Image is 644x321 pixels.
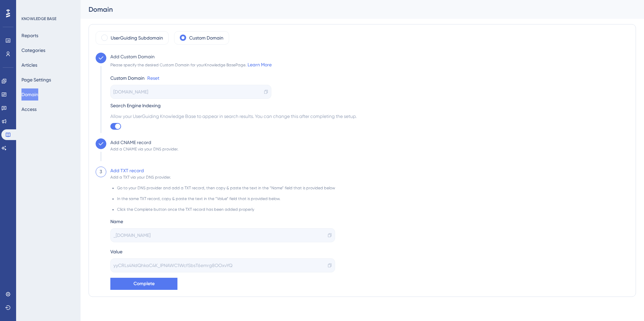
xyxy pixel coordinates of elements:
div: Name [110,217,335,226]
span: _[DOMAIN_NAME] [113,231,151,239]
div: Add Custom Domain [110,53,155,61]
a: Reset [147,74,159,82]
span: Complete [133,280,155,288]
button: Page Settings [21,74,51,86]
li: Go to your DNS provider and add a TXT record, then copy & paste the text in the “Name” field that... [117,185,335,196]
div: Domain [89,5,619,14]
div: Add CNAME record [110,138,151,146]
button: Articles [21,59,37,71]
div: KNOWLEDGE BASE [21,16,56,21]
button: Reports [21,29,38,42]
div: Add a TXT via your DNS provider. [110,175,171,180]
div: Value [110,248,335,256]
div: 3 [100,168,102,176]
label: Custom Domain [189,34,223,42]
a: Learn More [248,62,272,67]
div: Add TXT record [110,167,144,175]
button: Categories [21,44,45,56]
div: Custom Domain [110,74,145,82]
div: Please specify the desired Custom Domain for your Knowledge Base Page. [110,61,272,69]
div: Add a CNAME via your DNS provider. [110,146,178,152]
button: Complete [110,278,177,290]
span: Allow your UserGuiding Knowledge Base to appear in search results. You can change this after comp... [110,112,357,120]
span: yyCRLs4NdQhkaC4K_IPNAWC1WcfSbsT6emrg8OOxvYQ [113,261,232,269]
button: Domain [21,88,38,101]
span: [DOMAIN_NAME] [113,88,148,96]
li: In the same TXT record, copy & paste the text in the “Value” field that is provided below. [117,196,335,207]
label: UserGuiding Subdomain [111,34,163,42]
li: Click the Complete button once the TXT record has been added properly [117,207,335,212]
button: Access [21,103,37,115]
div: Search Engine Indexing [110,102,357,110]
